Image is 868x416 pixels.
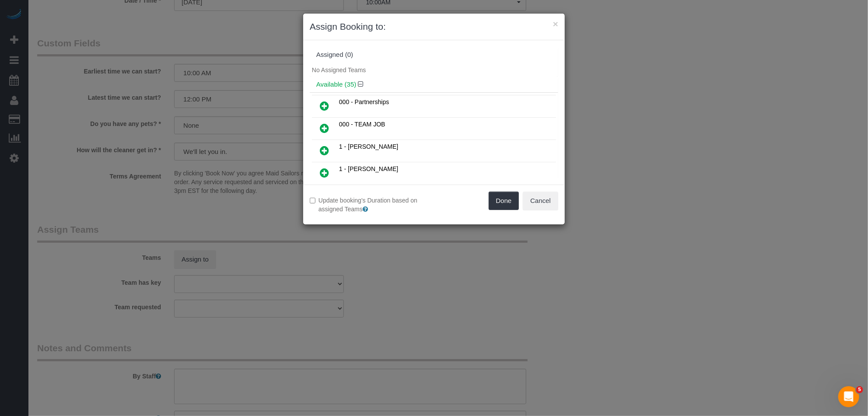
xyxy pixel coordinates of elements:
span: 000 - TEAM JOB [339,121,385,128]
h3: Assign Booking to: [310,20,558,33]
button: × [553,19,558,28]
span: No Assigned Teams [312,66,366,73]
span: 1 - [PERSON_NAME] [339,165,398,172]
span: 1 - [PERSON_NAME] [339,143,398,150]
iframe: Intercom live chat [838,386,859,407]
button: Done [489,192,519,210]
span: 5 [856,386,863,393]
button: Cancel [523,192,558,210]
span: 000 - Partnerships [339,98,389,105]
h4: Available (35) [316,81,552,88]
label: Update booking's Duration based on assigned Teams [310,196,427,213]
div: Assigned (0) [316,51,552,59]
input: Update booking's Duration based on assigned Teams [310,198,315,203]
